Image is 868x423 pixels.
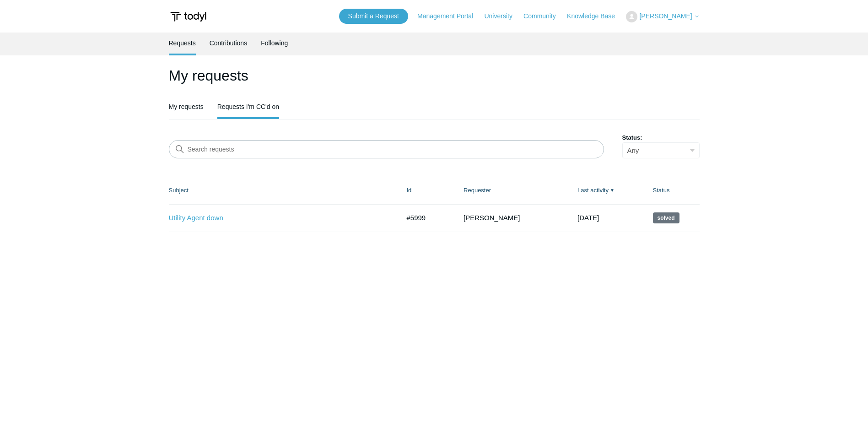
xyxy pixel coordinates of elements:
[339,9,408,24] a: Submit a Request
[169,213,386,223] a: Utility Agent down
[398,204,455,232] td: #5999
[523,11,565,21] a: Community
[577,187,609,194] a: Last activity▼
[484,11,521,21] a: University
[622,133,700,142] label: Status:
[261,33,288,54] a: Following
[653,212,679,223] span: This request has been solved
[610,187,615,194] span: ▼
[169,177,398,204] th: Subject
[417,11,482,21] a: Management Portal
[217,96,279,117] a: Requests I'm CC'd on
[169,8,208,25] img: Todyl Support Center Help Center home page
[210,33,248,54] a: Contributions
[577,214,599,222] time: 08/16/2022, 03:26
[567,11,624,21] a: Knowledge Base
[644,177,700,204] th: Status
[626,11,699,22] button: [PERSON_NAME]
[169,33,196,54] a: Requests
[639,12,692,20] span: [PERSON_NAME]
[169,96,204,117] a: My requests
[398,177,455,204] th: Id
[454,204,568,232] td: [PERSON_NAME]
[169,65,700,87] h1: My requests
[454,177,568,204] th: Requester
[169,140,604,158] input: Search requests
